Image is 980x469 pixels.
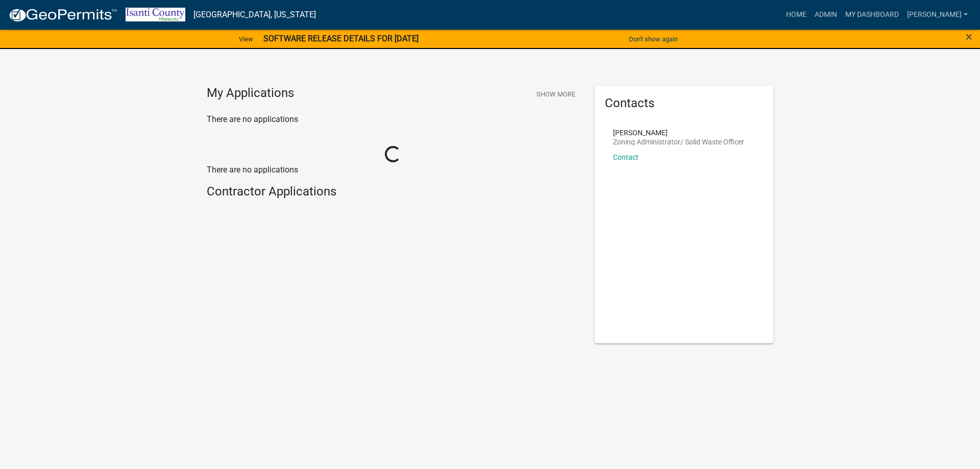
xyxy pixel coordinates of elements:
[126,8,185,21] img: Isanti County, Minnesota
[532,86,579,103] button: Show More
[207,184,579,203] wm-workflow-list-section: Contractor Applications
[903,5,972,24] a: [PERSON_NAME]
[207,184,579,199] h4: Contractor Applications
[207,86,294,101] h4: My Applications
[811,5,841,24] a: Admin
[207,113,579,126] p: There are no applications
[193,6,316,23] a: [GEOGRAPHIC_DATA], [US_STATE]
[605,96,763,111] h5: Contacts
[966,30,972,44] span: ×
[263,34,419,43] strong: SOFTWARE RELEASE DETAILS FOR [DATE]
[613,129,744,136] p: [PERSON_NAME]
[841,5,903,24] a: My Dashboard
[613,138,744,145] p: Zoning Administrator/ Solid Waste Officer
[966,31,972,43] button: Close
[782,5,811,24] a: Home
[625,31,682,47] button: Don't show again
[235,31,257,47] a: View
[207,164,579,176] p: There are no applications
[613,153,639,161] a: Contact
